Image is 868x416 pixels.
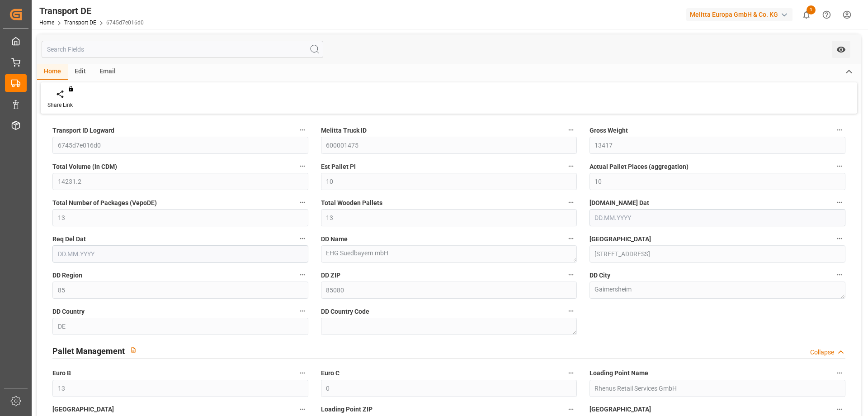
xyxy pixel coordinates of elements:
[834,196,845,208] button: [DOMAIN_NAME] Dat
[565,160,577,172] button: Est Pallet Pl
[834,403,845,415] button: [GEOGRAPHIC_DATA]
[52,198,157,208] span: Total Number of Packages (VepoDE)
[321,368,340,378] span: Euro C
[565,233,577,244] button: DD Name
[52,245,308,263] input: DD.MM.YYYY
[590,234,651,244] span: [GEOGRAPHIC_DATA]
[52,271,82,280] span: DD Region
[64,19,96,26] a: Transport DE
[321,405,373,414] span: Loading Point ZIP
[297,269,308,281] button: DD Region
[297,233,308,244] button: Req Del Dat
[321,126,367,135] span: Melitta Truck ID
[834,124,845,136] button: Gross Weight
[321,271,340,280] span: DD ZIP
[686,6,796,23] button: Melitta Europa GmbH & Co. KG
[297,305,308,317] button: DD Country
[565,124,577,136] button: Melitta Truck ID
[39,4,144,18] div: Transport DE
[565,403,577,415] button: Loading Point ZIP
[68,64,93,80] div: Edit
[834,269,845,281] button: DD City
[52,162,117,172] span: Total Volume (in CDM)
[832,41,850,58] button: open menu
[297,160,308,172] button: Total Volume (in CDM)
[52,126,114,135] span: Transport ID Logward
[321,162,356,172] span: Est Pallet Pl
[565,269,577,281] button: DD ZIP
[321,198,382,208] span: Total Wooden Pallets
[297,124,308,136] button: Transport ID Logward
[807,5,816,14] span: 1
[52,345,125,357] h2: Pallet Management
[125,341,142,359] button: View description
[297,196,308,208] button: Total Number of Packages (VepoDE)
[565,367,577,379] button: Euro C
[297,367,308,379] button: Euro B
[565,196,577,208] button: Total Wooden Pallets
[321,307,369,316] span: DD Country Code
[590,271,610,280] span: DD City
[37,64,68,80] div: Home
[796,5,816,25] button: show 1 new notifications
[565,305,577,317] button: DD Country Code
[834,367,845,379] button: Loading Point Name
[816,5,837,25] button: Help Center
[590,405,651,414] span: [GEOGRAPHIC_DATA]
[93,64,123,80] div: Email
[297,403,308,415] button: [GEOGRAPHIC_DATA]
[834,160,845,172] button: Actual Pallet Places (aggregation)
[590,282,845,299] textarea: Gaimersheim
[39,19,54,26] a: Home
[590,209,845,226] input: DD.MM.YYYY
[52,405,114,414] span: [GEOGRAPHIC_DATA]
[686,8,793,21] div: Melitta Europa GmbH & Co. KG
[590,368,648,378] span: Loading Point Name
[834,233,845,244] button: [GEOGRAPHIC_DATA]
[321,234,348,244] span: DD Name
[52,307,85,316] span: DD Country
[42,41,323,58] input: Search Fields
[590,126,628,135] span: Gross Weight
[810,348,834,357] div: Collapse
[52,234,86,244] span: Req Del Dat
[52,368,71,378] span: Euro B
[590,198,649,208] span: [DOMAIN_NAME] Dat
[321,245,577,263] textarea: EHG Suedbayern mbH
[590,162,689,172] span: Actual Pallet Places (aggregation)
